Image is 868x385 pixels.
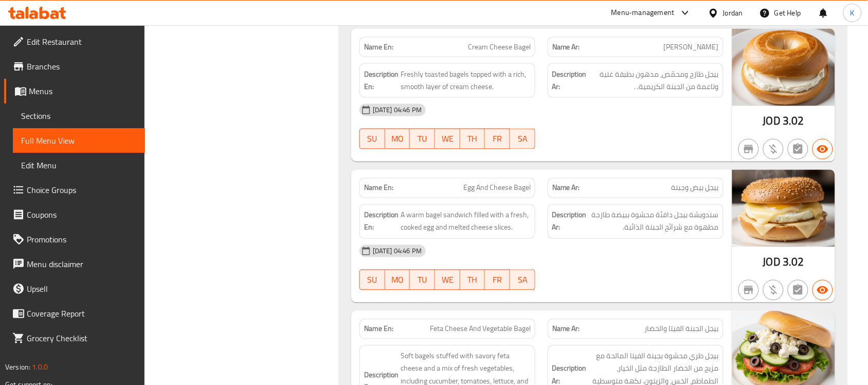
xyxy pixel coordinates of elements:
span: بيجل طازج ومحمّص، مدهون بطبقة غنية وناعمة من الجبنة الكريمية. . [589,68,719,93]
span: Menu disclaimer [27,258,137,270]
button: Available [812,139,833,160]
a: Grocery Checklist [4,326,145,351]
span: WE [439,273,456,288]
img: %D8%A8%D9%8A%D8%AC%D9%84_%D9%83%D8%B1%D9%8A%D9%85_%D8%AA%D8%B4%D9%8A%D8%B2638905443100980123.jpg [732,29,835,106]
strong: Description Ar: [552,68,587,93]
button: WE [435,270,460,290]
span: Version: [5,360,30,374]
span: TU [414,273,431,288]
button: WE [435,129,460,149]
strong: Description Ar: [552,209,587,234]
button: Purchased item [763,280,784,301]
span: K [851,7,855,19]
a: Upsell [4,276,145,301]
button: FR [485,129,510,149]
span: Branches [27,60,137,73]
span: Full Menu View [21,134,137,147]
button: SA [510,129,535,149]
span: Edit Restaurant [27,36,137,48]
span: JOD [763,252,781,272]
span: [DATE] 04:46 PM [369,106,426,115]
span: MO [389,132,406,147]
span: بيجل بيض وجبنة [672,183,719,194]
strong: Name Ar: [552,42,580,52]
strong: Name En: [364,183,393,194]
span: [DATE] 04:46 PM [369,247,426,256]
button: TU [410,270,435,290]
span: FR [489,132,506,147]
span: Upsell [27,283,137,295]
span: بيجل الجبنة الفيتا والخضار [645,324,719,335]
span: SA [514,273,531,288]
span: Grocery Checklist [27,332,137,344]
span: WE [439,132,456,147]
span: SU [364,273,381,288]
span: FR [489,273,506,288]
button: SA [510,270,535,290]
div: Menu-management [611,7,675,19]
span: Menus [29,85,137,97]
span: [PERSON_NAME] [664,42,719,52]
span: Coverage Report [27,307,137,320]
span: TU [414,132,431,147]
a: Menu disclaimer [4,252,145,276]
a: Full Menu View [13,128,145,153]
span: Freshly toasted bagels topped with a rich, smooth layer of cream cheese. [401,68,531,93]
span: SA [514,132,531,147]
div: Jordan [723,7,743,19]
span: Choice Groups [27,184,137,196]
a: Choice Groups [4,178,145,202]
img: %D8%A8%D9%8A%D8%AC%D9%84_%D8%A8%D9%8A%D8%B6_%D9%88%D8%AC%D8%A8%D9%86%D8%A9638905443063578655.jpg [732,170,835,247]
strong: Name En: [364,42,393,52]
span: JOD [763,111,781,131]
button: SU [359,270,385,290]
span: Egg And Cheese Bagel [463,183,531,194]
span: TH [464,273,481,288]
a: Coverage Report [4,301,145,326]
a: Sections [13,103,145,128]
span: Sections [21,110,137,122]
span: Promotions [27,233,137,246]
strong: Name En: [364,324,393,335]
button: Not has choices [788,139,808,160]
button: MO [385,270,410,290]
span: Feta Cheese And Vegetable Bagel [430,324,531,335]
a: Promotions [4,227,145,252]
span: 3.02 [783,111,804,131]
button: Not branch specific item [738,280,759,301]
span: Edit Menu [21,159,137,171]
button: Available [812,280,833,301]
span: Coupons [27,208,137,221]
a: Branches [4,54,145,79]
a: Menus [4,79,145,103]
span: سندويشة بيجل دافئة محشوة ببيضة طازجة مطهوة مع شرائح الجبنة الذائبة. [589,209,719,234]
span: MO [389,273,406,288]
span: A warm bagel sandwich filled with a fresh, cooked egg and melted cheese slices. [401,209,531,234]
button: Purchased item [763,139,784,160]
button: FR [485,270,510,290]
button: TH [460,129,485,149]
button: TU [410,129,435,149]
button: TH [460,270,485,290]
span: 1.0.0 [32,360,48,374]
span: Cream Cheese Bagel [468,42,531,52]
button: Not branch specific item [738,139,759,160]
span: TH [464,132,481,147]
a: Edit Menu [13,153,145,178]
strong: Description En: [364,68,399,93]
span: 3.02 [783,252,804,272]
button: Not has choices [788,280,808,301]
strong: Description En: [364,209,399,234]
button: MO [385,129,410,149]
strong: Name Ar: [552,324,580,335]
a: Edit Restaurant [4,29,145,54]
span: SU [364,132,381,147]
strong: Name Ar: [552,183,580,194]
a: Coupons [4,202,145,227]
button: SU [359,129,385,149]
